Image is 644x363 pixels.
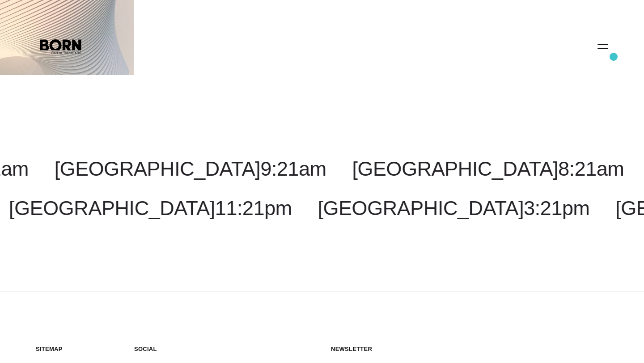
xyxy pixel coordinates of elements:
[558,157,624,180] span: 8:21am
[54,157,326,180] a: [GEOGRAPHIC_DATA]9:21am
[215,197,292,219] span: 11:21pm
[260,157,326,180] span: 9:21am
[352,157,624,180] a: [GEOGRAPHIC_DATA]8:21am
[592,37,614,55] button: Open
[318,197,589,219] a: [GEOGRAPHIC_DATA]3:21pm
[36,345,116,353] h5: Sitemap
[331,345,608,353] h5: Newsletter
[134,345,215,353] h5: Social
[9,197,292,219] a: [GEOGRAPHIC_DATA]11:21pm
[524,197,589,219] span: 3:21pm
